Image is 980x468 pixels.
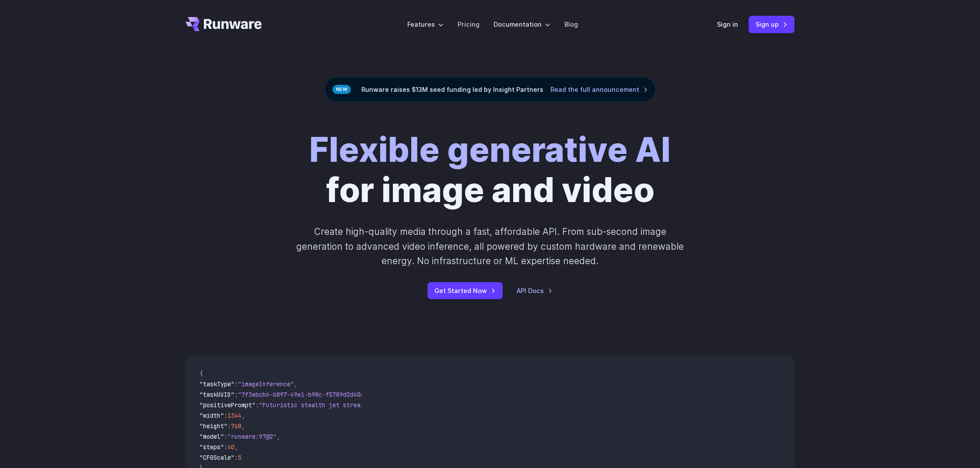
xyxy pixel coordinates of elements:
span: "7f3ebcb6-b897-49e1-b98c-f5789d2d40d7" [238,391,371,398]
span: , [241,412,245,419]
a: Blog [564,19,578,29]
span: : [224,412,227,419]
span: : [234,391,238,398]
a: Get Started Now [427,282,503,299]
span: , [294,380,297,388]
span: : [224,443,227,451]
a: Sign up [749,16,794,33]
span: "model" [199,433,224,440]
a: Sign in [717,19,738,29]
a: API Docs [517,286,553,296]
span: "width" [199,412,224,419]
label: Documentation [493,19,550,29]
span: { [199,370,203,377]
span: "Futuristic stealth jet streaking through a neon-lit cityscape with glowing purple exhaust" [259,401,577,409]
span: , [241,422,245,430]
span: "steps" [199,443,224,451]
span: : [224,433,227,440]
p: Create high-quality media through a fast, affordable API. From sub-second image generation to adv... [295,224,685,268]
span: 768 [231,422,241,430]
span: : [234,380,238,388]
a: Read the full announcement [550,84,648,94]
span: "taskUUID" [199,391,234,398]
h1: for image and video [309,130,671,210]
strong: Flexible generative AI [309,129,671,170]
span: "taskType" [199,380,234,388]
a: Pricing [458,19,479,29]
span: "height" [199,422,227,430]
span: 1344 [227,412,241,419]
a: Go to / [185,17,262,31]
span: , [234,443,238,451]
span: : [234,454,238,461]
span: 5 [238,454,241,461]
span: : [227,422,231,430]
span: : [255,401,259,409]
span: "imageInference" [238,380,294,388]
span: "runware:97@2" [227,433,276,440]
span: , [276,433,280,440]
label: Features [407,19,444,29]
span: "positivePrompt" [199,401,255,409]
span: "CFGScale" [199,454,234,461]
div: Runware raises $13M seed funding led by Insight Partners [325,77,655,102]
span: 40 [227,443,234,451]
